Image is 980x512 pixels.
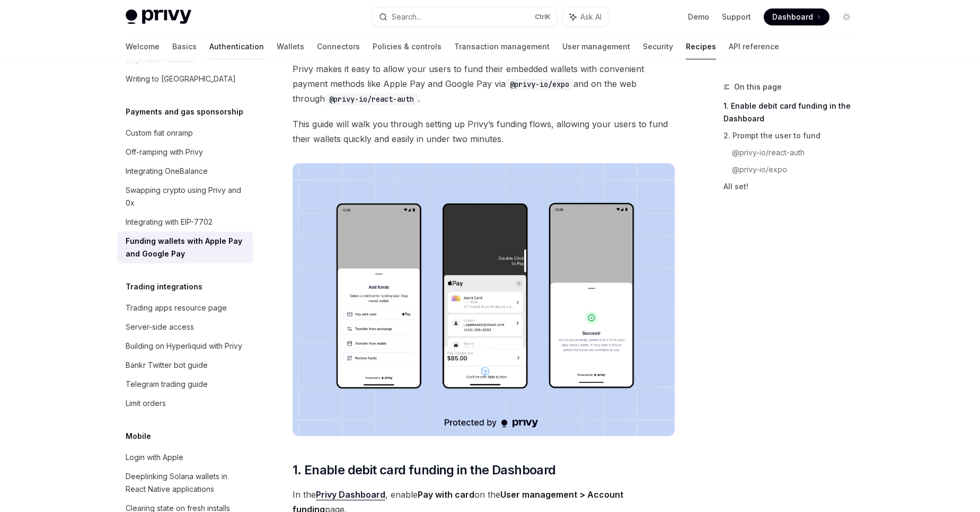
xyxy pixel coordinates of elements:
[277,34,304,59] a: Wallets
[732,161,863,178] a: @privy-io/expo
[126,451,183,464] div: Login with Apple
[392,11,421,23] div: Search...
[126,34,160,59] a: Welcome
[126,165,208,178] div: Integrating OneBalance
[372,7,557,27] button: Search...CtrlK
[126,430,151,443] h5: Mobile
[325,93,418,105] code: @privy-io/react-auth
[317,34,360,59] a: Connectors
[373,34,442,59] a: Policies & controls
[723,98,863,127] a: 1. Enable debit card funding in the Dashboard
[686,34,716,59] a: Recipes
[732,144,863,161] a: @privy-io/react-auth
[117,181,253,213] a: Swapping crypto using Privy and 0x
[126,359,208,372] div: Bankr Twitter bot guide
[729,34,779,59] a: API reference
[688,12,709,22] a: Demo
[117,394,253,413] a: Limit orders
[293,61,675,106] span: Privy makes it easy to allow your users to fund their embedded wallets with convenient payment me...
[117,123,253,143] a: Custom fiat onramp
[506,78,573,90] code: @privy-io/expo
[838,8,855,25] button: Toggle dark mode
[117,467,253,499] a: Deeplinking Solana wallets in React Native applications
[126,378,208,391] div: Telegram trading guide
[723,178,863,195] a: All set!
[117,162,253,181] a: Integrating OneBalance
[126,127,193,139] div: Custom fiat onramp
[126,146,203,158] div: Off-ramping with Privy
[316,489,385,500] a: Privy Dashboard
[580,12,602,22] span: Ask AI
[126,340,242,352] div: Building on Hyperliquid with Privy
[764,8,829,25] a: Dashboard
[126,321,194,333] div: Server-side access
[117,317,253,337] a: Server-side access
[418,489,474,500] strong: Pay with card
[772,12,813,22] span: Dashboard
[126,73,236,85] div: Writing to [GEOGRAPHIC_DATA]
[117,232,253,263] a: Funding wallets with Apple Pay and Google Pay
[117,143,253,162] a: Off-ramping with Privy
[126,302,227,314] div: Trading apps resource page
[126,105,243,118] h5: Payments and gas sponsorship
[117,448,253,467] a: Login with Apple
[126,280,202,293] h5: Trading integrations
[454,34,550,59] a: Transaction management
[722,12,751,22] a: Support
[117,337,253,356] a: Building on Hyperliquid with Privy
[172,34,197,59] a: Basics
[126,184,246,209] div: Swapping crypto using Privy and 0x
[562,7,609,27] button: Ask AI
[734,81,782,93] span: On this page
[293,117,675,146] span: This guide will walk you through setting up Privy’s funding flows, allowing your users to fund th...
[117,375,253,394] a: Telegram trading guide
[126,216,213,228] div: Integrating with EIP-7702
[117,69,253,89] a: Writing to [GEOGRAPHIC_DATA]
[293,163,675,436] img: card-based-funding
[562,34,630,59] a: User management
[117,356,253,375] a: Bankr Twitter bot guide
[126,235,246,260] div: Funding wallets with Apple Pay and Google Pay
[126,10,191,24] img: light logo
[117,298,253,317] a: Trading apps resource page
[643,34,673,59] a: Security
[293,462,556,479] span: 1. Enable debit card funding in the Dashboard
[723,127,863,144] a: 2. Prompt the user to fund
[126,470,246,496] div: Deeplinking Solana wallets in React Native applications
[209,34,264,59] a: Authentication
[535,13,551,21] span: Ctrl K
[126,397,166,410] div: Limit orders
[117,213,253,232] a: Integrating with EIP-7702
